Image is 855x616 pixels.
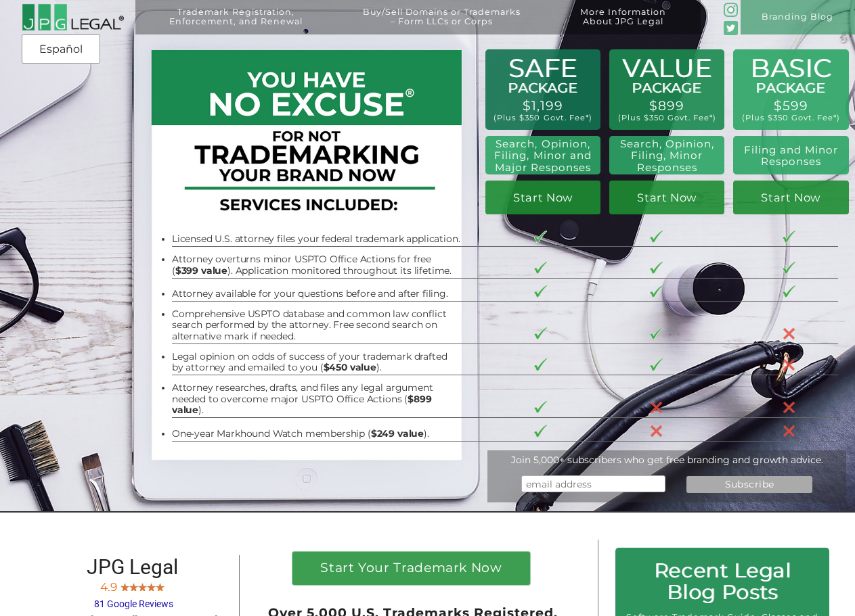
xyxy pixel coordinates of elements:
span: 81 Google Reviews [94,598,173,609]
a: Buy/Sell Domains or Trademarks– Form LLCs or Corps [337,7,546,42]
img: checkmark-border-3.png [534,231,547,243]
b: $450 value [324,362,376,373]
h2: Filing and Minor Responses [740,144,841,168]
b: $899 value [172,394,432,415]
span: 4.9 [100,580,117,594]
li: Licensed U.S. attorney files your federal trademark application. [172,233,460,244]
a: Start Now [733,181,849,214]
img: 2016-logo-black-letters-3-r.png [22,3,125,31]
a: Trademark Registration,Enforcement, and Renewal [144,7,328,42]
h2: Search, Opinion, Filing, Minor and Major Responses [490,138,595,174]
img: Screen-Shot-2017-10-03-at-11.31.22-PM.jpg [147,582,156,591]
img: Screen-Shot-2017-10-03-at-11.31.22-PM.jpg [129,582,138,591]
img: X-30-3.png [783,425,795,437]
img: checkmark-border-3.png [534,327,547,339]
img: checkmark-border-3.png [534,425,547,437]
li: Attorney researches, drafts, and files any legal argument needed to overcome major USPTO Office A... [172,382,460,415]
img: checkmark-border-3.png [650,231,663,243]
img: X-30-3.png [650,425,663,437]
a: Start Now [485,181,601,214]
h2: Search, Opinion, Filing, Minor Responses [616,138,718,174]
img: checkmark-border-3.png [650,285,663,298]
img: Screen-Shot-2017-10-03-at-11.31.22-PM.jpg [138,582,147,591]
li: Legal opinion on odds of success of your trademark drafted by attorney and emailed to you ( ). [172,351,460,373]
span: Recent Legal Blog Posts [654,558,791,605]
img: X-30-3.png [783,401,795,414]
b: $399 value [175,265,227,276]
div: Join 5,000+ subscribers who get free branding and growth advice. [487,454,846,465]
b: $249 value [371,428,424,439]
img: checkmark-border-3.png [534,358,547,371]
img: checkmark-border-3.png [783,285,795,298]
img: checkmark-border-3.png [650,262,663,274]
h1: Start Your Trademark Now [301,562,521,582]
img: glyph-logo_May2016-green3-90.png [724,3,738,17]
a: More InformationAbout JPG Legal [554,7,692,42]
img: Screen-Shot-2017-10-03-at-11.31.22-PM.jpg [156,582,165,591]
img: X-30-3.png [783,327,795,340]
a: Español [26,37,96,62]
input: email address [521,475,665,492]
li: One-year Markhound Watch membership ( ). [172,428,460,439]
img: Screen-Shot-2017-10-03-at-11.31.22-PM.jpg [120,582,129,591]
img: checkmark-border-3.png [534,262,547,274]
img: X-30-3.png [783,358,795,371]
a: Start Your Trademark Now [292,552,531,585]
input: Subscribe [686,476,812,493]
li: Comprehensive USPTO database and common law conflict search performed by the attorney. Free secon... [172,308,460,341]
li: Attorney available for your questions before and after filing. [172,288,460,299]
img: checkmark-border-3.png [650,327,663,339]
img: Twitter_Social_Icon_Rounded_Square_Color-mid-green3-90.png [724,21,738,35]
li: Attorney overturns minor USPTO Office Actions for free ( ). Application monitored throughout its ... [172,254,460,276]
img: checkmark-border-3.png [650,358,663,371]
img: X-30-3.png [650,401,663,414]
a: Start Now [609,181,725,214]
span: JPG Legal [87,555,178,579]
img: checkmark-border-3.png [534,401,547,413]
img: checkmark-border-3.png [783,231,795,243]
img: checkmark-border-3.png [783,262,795,274]
img: checkmark-border-3.png [534,285,547,298]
